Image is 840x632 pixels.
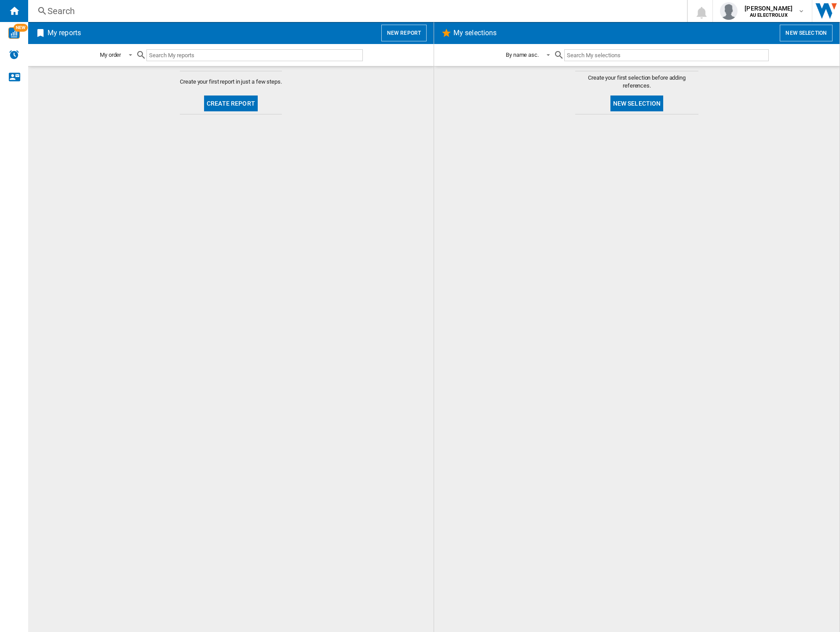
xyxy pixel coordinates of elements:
input: Search My selections [564,49,769,61]
button: New report [381,25,427,41]
span: Create your first report in just a few steps. [180,78,282,86]
img: wise-card.svg [8,27,20,39]
img: alerts-logo.svg [9,49,19,60]
span: NEW [14,24,28,32]
span: Create your first selection before adding references. [575,74,698,90]
button: New selection [610,96,664,111]
div: My order [100,51,121,58]
input: Search My reports [146,49,363,61]
img: profile.jpg [720,2,738,20]
button: New selection [780,25,833,41]
h2: My reports [46,25,83,41]
div: By name asc. [506,51,539,58]
div: Search [47,5,664,17]
span: [PERSON_NAME] [745,4,793,13]
h2: My selections [452,25,498,41]
button: Create report [204,96,258,111]
b: AU ELECTROLUX [750,12,788,18]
